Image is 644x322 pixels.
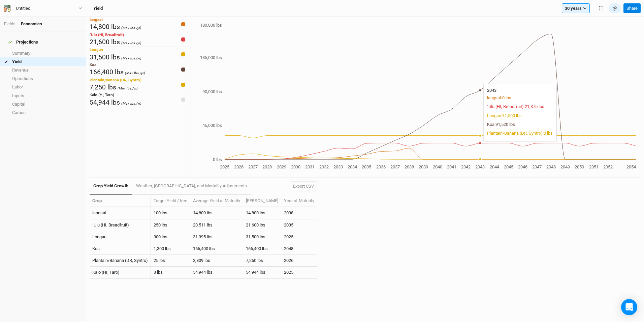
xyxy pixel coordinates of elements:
[190,195,243,207] th: Average Yield at Maturity
[281,255,317,267] td: 2026
[419,164,428,169] tspan: 2039
[90,207,151,219] td: langsat
[190,243,243,255] td: 166,400 lbs
[151,267,190,278] td: 3 lbs
[305,164,315,169] tspan: 2031
[281,267,317,278] td: 2025
[90,78,141,82] span: Plantain/Banana (DR, Syntro)
[262,164,272,169] tspan: 2028
[151,219,190,231] td: 250 lbs
[626,164,636,169] tspan: 2054
[151,243,190,255] td: 1,300 lbs
[90,23,120,31] span: 14,800 lbs
[291,164,300,169] tspan: 2030
[16,5,30,12] div: Untitled
[190,255,243,267] td: 2,809 lbs
[243,243,281,255] td: 166,400 lbs
[151,195,190,207] th: Target Yield / tree
[243,231,281,243] td: 31,500 lbs
[490,164,500,169] tspan: 2044
[4,21,15,26] a: Fields
[243,267,281,278] td: 54,944 lbs
[202,123,222,128] tspan: 45,000 lbs
[90,38,120,46] span: 21,600 lbs
[348,164,357,169] tspan: 2034
[220,164,229,169] tspan: 2025
[234,164,244,169] tspan: 2026
[90,195,151,207] th: Crop
[243,255,281,267] td: 7,250 lbs
[243,219,281,231] td: 21,600 lbs
[121,56,141,60] span: (Max lbs./yr)
[90,99,120,106] span: 54,944 lbs
[290,181,317,191] button: Export CSV
[575,164,584,169] tspan: 2050
[121,26,141,30] span: (Max lbs./yr)
[190,219,243,231] td: 20,511 lbs
[433,164,442,169] tspan: 2040
[132,178,250,194] a: Weather, [GEOGRAPHIC_DATA], and Mortality Adjustments
[447,164,456,169] tspan: 2041
[90,62,96,67] span: Koa
[190,207,243,219] td: 14,800 lbs
[562,3,590,14] button: 30 years
[243,207,281,219] td: 14,800 lbs
[281,243,317,255] td: 2048
[281,207,317,219] td: 2038
[277,164,286,169] tspan: 2029
[200,55,222,60] tspan: 135,000 lbs
[190,231,243,243] td: 31,395 lbs
[376,164,386,169] tspan: 2036
[90,68,124,76] span: 166,400 lbs
[90,255,151,267] td: Plantain/Banana (DR, Syntro)
[151,207,190,219] td: 100 lbs
[21,21,42,27] div: Economics
[504,164,513,169] tspan: 2045
[90,32,124,37] span: ʻUlu (HI, Breadfruit)
[623,3,641,14] button: Share
[461,164,471,169] tspan: 2042
[90,17,103,22] span: langsat
[405,164,414,169] tspan: 2038
[248,164,258,169] tspan: 2027
[603,164,613,169] tspan: 2052
[90,53,120,61] span: 31,500 lbs
[90,231,151,243] td: Longan
[90,47,103,52] span: Longan
[518,164,527,169] tspan: 2046
[202,89,222,94] tspan: 90,000 lbs
[213,157,222,162] tspan: 0 lbs
[621,299,637,315] div: Open Intercom Messenger
[546,164,556,169] tspan: 2048
[121,101,141,106] span: (Max lbs./yr)
[90,243,151,255] td: Koa
[93,6,103,11] h3: Yield
[121,41,141,45] span: (Max lbs./yr)
[475,164,485,169] tspan: 2043
[200,23,222,28] tspan: 180,000 lbs
[3,5,83,12] button: Untitled
[190,267,243,278] td: 54,944 lbs
[90,92,114,97] span: Kalo (HI, Taro)
[243,195,281,207] th: [PERSON_NAME]
[390,164,400,169] tspan: 2037
[281,231,317,243] td: 2025
[90,178,132,195] a: Crop Yield Growth
[281,219,317,231] td: 2035
[151,255,190,267] td: 25 lbs
[90,83,116,91] span: 7,250 lbs
[90,267,151,278] td: Kalo (HI, Taro)
[281,195,317,207] th: Year of Maturity
[319,164,329,169] tspan: 2032
[333,164,343,169] tspan: 2033
[8,39,38,45] div: Projections
[532,164,542,169] tspan: 2047
[560,164,570,169] tspan: 2049
[151,231,190,243] td: 300 lbs
[589,164,599,169] tspan: 2051
[125,71,145,75] span: (Max lbs./yr)
[118,86,138,90] span: (Max lbs./yr)
[362,164,371,169] tspan: 2035
[90,219,151,231] td: ʻUlu (HI, Breadfruit)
